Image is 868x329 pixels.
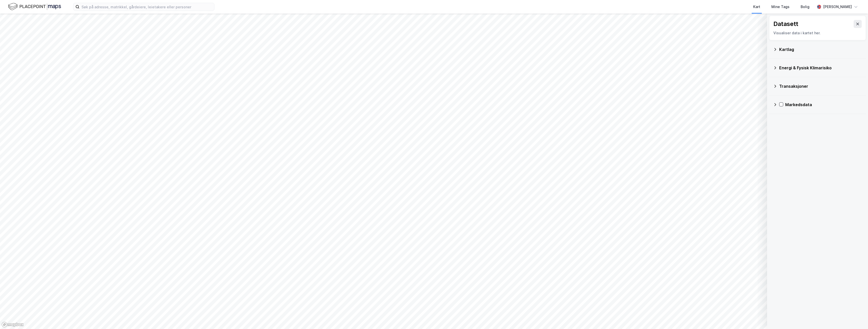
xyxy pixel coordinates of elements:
div: Kartlag [779,46,862,52]
img: logo.f888ab2527a4732fd821a326f86c7f29.svg [8,2,61,11]
div: Visualiser data i kartet her. [773,30,862,36]
div: Transaksjoner [779,83,862,89]
div: Mine Tags [771,4,790,10]
div: Datasett [773,20,798,28]
div: Markedsdata [785,102,862,108]
iframe: Chat Widget [843,305,868,329]
div: [PERSON_NAME] [823,4,852,10]
div: Energi & Fysisk Klimarisiko [779,65,862,71]
div: Bolig [801,4,809,10]
input: Søk på adresse, matrikkel, gårdeiere, leietakere eller personer [79,3,214,11]
div: Kontrollprogram for chat [843,305,868,329]
a: Mapbox homepage [2,322,24,327]
div: Kart [753,4,760,10]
